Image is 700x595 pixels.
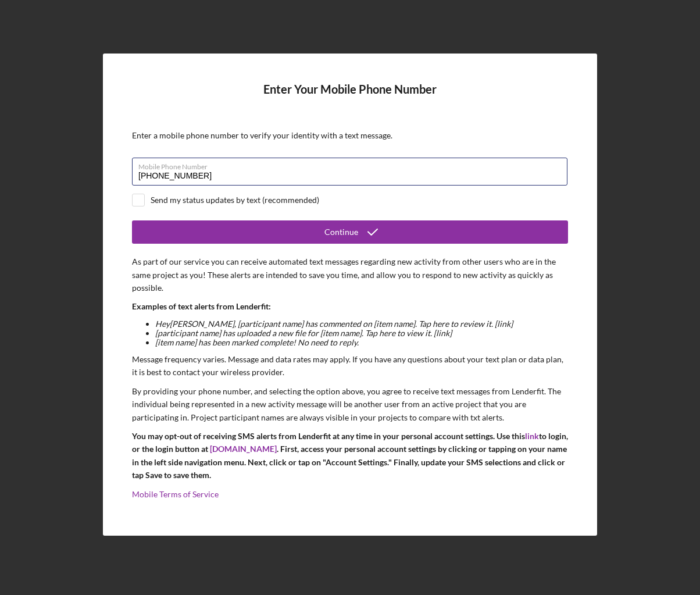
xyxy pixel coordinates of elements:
[210,444,277,454] a: [DOMAIN_NAME]
[132,83,568,113] h4: Enter Your Mobile Phone Number
[132,430,568,482] p: You may opt-out of receiving SMS alerts from Lenderfit at any time in your personal account setti...
[132,300,568,313] p: Examples of text alerts from Lenderfit:
[132,131,568,140] div: Enter a mobile phone number to verify your identity with a text message.
[138,158,567,171] label: Mobile Phone Number
[132,353,568,379] p: Message frequency varies. Message and data rates may apply. If you have any questions about your ...
[132,220,568,244] button: Continue
[155,338,568,347] li: [item name] has been marked complete! No need to reply.
[155,329,568,338] li: [participant name] has uploaded a new file for [item name]. Tap here to view it. [link]
[132,489,219,499] a: Mobile Terms of Service
[324,220,358,244] div: Continue
[151,195,319,205] div: Send my status updates by text (recommended)
[132,385,568,424] p: By providing your phone number, and selecting the option above, you agree to receive text message...
[155,319,568,329] li: Hey [PERSON_NAME] , [participant name] has commented on [item name]. Tap here to review it. [link]
[525,431,539,441] a: link
[132,255,568,294] p: As part of our service you can receive automated text messages regarding new activity from other ...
